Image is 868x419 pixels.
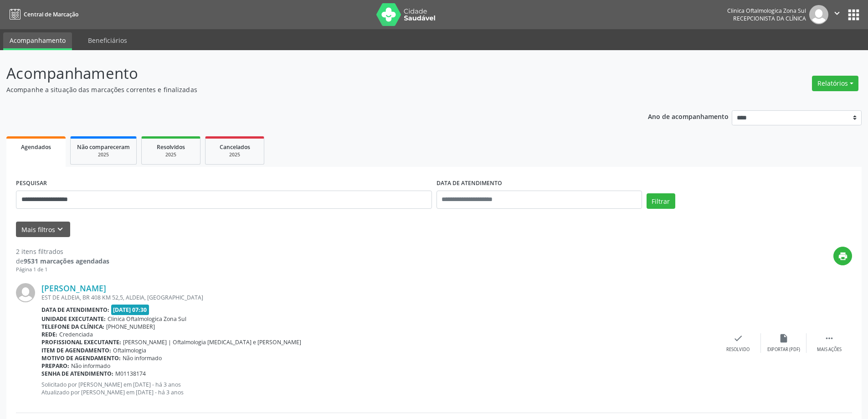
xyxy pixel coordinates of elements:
i:  [832,8,842,18]
button: apps [846,7,862,23]
b: Preparo: [41,362,69,370]
img: img [16,283,35,302]
div: EST DE ALDEIA, BR 408 KM 52,5, ALDEIA, [GEOGRAPHIC_DATA] [41,294,715,301]
i: check [733,333,743,343]
span: Resolvidos [157,143,185,151]
div: Mais ações [817,347,842,353]
span: Não informado [123,354,162,362]
div: Exportar (PDF) [767,347,800,353]
div: 2 itens filtrados [16,247,109,256]
b: Unidade executante: [41,315,106,323]
i: print [838,251,848,261]
label: DATA DE ATENDIMENTO [437,176,502,191]
b: Item de agendamento: [41,347,111,354]
div: de [16,256,109,266]
span: [DATE] 07:30 [111,305,149,315]
button: print [833,247,852,265]
div: 2025 [212,151,257,158]
b: Senha de atendimento: [41,370,113,378]
div: 2025 [77,151,130,158]
div: Página 1 de 1 [16,266,109,274]
p: Solicitado por [PERSON_NAME] em [DATE] - há 3 anos Atualizado por [PERSON_NAME] em [DATE] - há 3 ... [41,381,715,396]
p: Acompanhamento [6,62,605,85]
button: Filtrar [647,193,675,209]
a: [PERSON_NAME] [41,283,106,293]
i:  [824,333,834,343]
strong: 9531 marcações agendadas [24,257,109,265]
i: keyboard_arrow_down [55,224,65,234]
button:  [828,5,846,24]
b: Profissional executante: [41,338,121,346]
span: [PERSON_NAME] | Oftalmologia [MEDICAL_DATA] e [PERSON_NAME] [123,338,301,346]
span: Não compareceram [77,143,130,151]
span: Cancelados [220,143,250,151]
div: 2025 [148,151,194,158]
span: M01138174 [115,370,146,378]
span: [PHONE_NUMBER] [106,323,155,331]
a: Central de Marcação [6,7,78,22]
b: Rede: [41,331,57,338]
a: Beneficiários [82,32,134,48]
button: Mais filtroskeyboard_arrow_down [16,222,70,238]
div: Resolvido [726,347,750,353]
label: PESQUISAR [16,176,47,191]
span: Central de Marcação [24,10,78,18]
b: Data de atendimento: [41,306,109,314]
i: insert_drive_file [779,333,789,343]
span: Não informado [71,362,110,370]
span: Clinica Oftalmologica Zona Sul [108,315,186,323]
span: Agendados [21,143,51,151]
p: Ano de acompanhamento [648,110,729,122]
p: Acompanhe a situação das marcações correntes e finalizadas [6,85,605,94]
span: Recepcionista da clínica [733,15,806,22]
span: Oftalmologia [113,347,146,354]
a: Acompanhamento [3,32,72,50]
img: img [809,5,828,24]
span: Credenciada [59,331,93,338]
b: Motivo de agendamento: [41,354,121,362]
div: Clinica Oftalmologica Zona Sul [727,7,806,15]
button: Relatórios [812,76,858,91]
b: Telefone da clínica: [41,323,104,331]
